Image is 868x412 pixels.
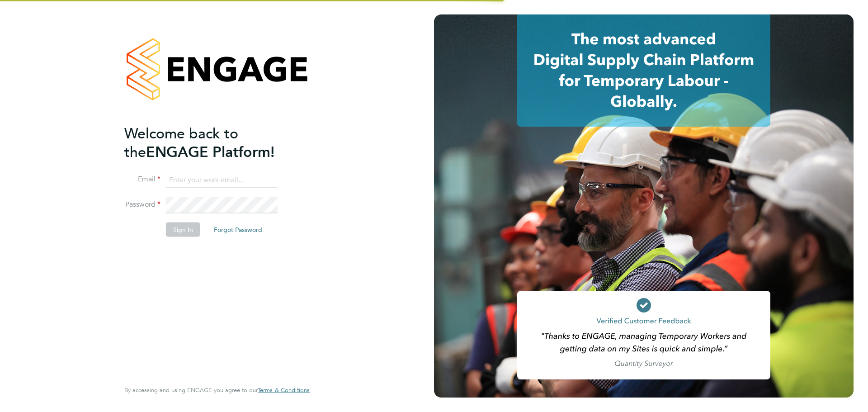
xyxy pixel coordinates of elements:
span: Welcome back to the [124,124,238,161]
label: Email [124,175,160,184]
h2: ENGAGE Platform! [124,124,301,161]
span: By accessing and using ENGAGE you agree to our [124,386,310,394]
input: Enter your work email... [166,172,278,188]
a: Terms & Conditions [258,387,310,394]
label: Password [124,200,160,209]
button: Sign In [166,223,200,237]
span: Terms & Conditions [258,386,310,394]
button: Forgot Password [207,223,269,237]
